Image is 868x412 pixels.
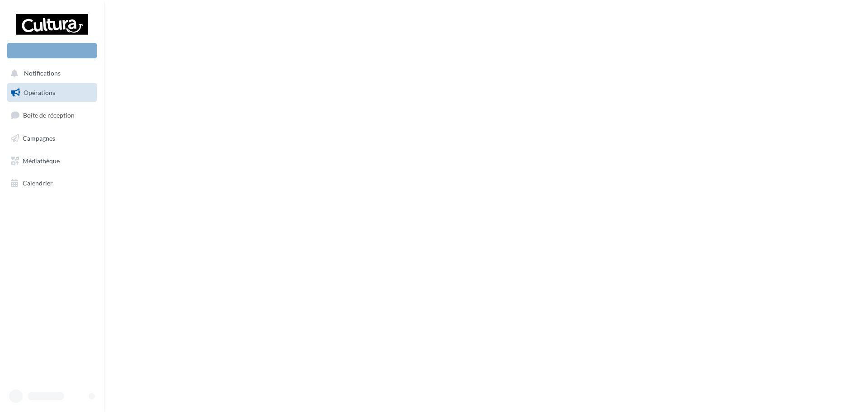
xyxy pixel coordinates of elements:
a: Campagnes [5,129,99,148]
div: Nouvelle campagne [7,43,97,58]
span: Campagnes [23,134,55,142]
span: Notifications [24,70,61,77]
span: Boîte de réception [23,111,75,119]
span: Médiathèque [23,156,60,164]
a: Opérations [5,83,99,102]
span: Opérations [24,89,55,96]
a: Boîte de réception [5,105,99,125]
a: Calendrier [5,174,99,193]
a: Médiathèque [5,152,99,170]
span: Calendrier [23,179,53,187]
